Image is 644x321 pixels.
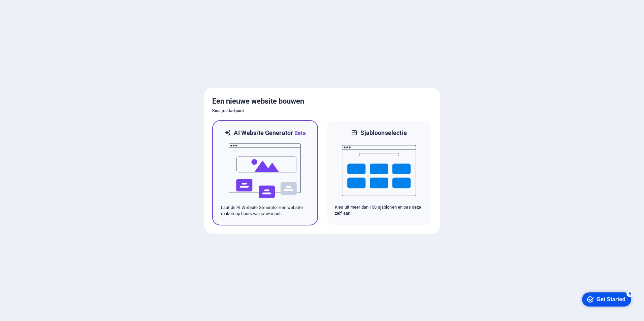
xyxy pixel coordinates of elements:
[212,107,432,115] h6: Kies je startpunt
[212,96,432,107] h5: Een nieuwe website bouwen
[293,130,306,136] span: Bèta
[360,129,407,137] h6: Sjabloonselectie
[48,1,55,8] div: 5
[228,137,302,205] img: ai
[234,129,305,137] h6: AI Website Generator
[326,120,432,225] div: SjabloonselectieKies uit meer dan 150 sjablonen en pas deze zelf aan.
[4,3,53,17] div: Get Started 5 items remaining, 0% complete
[18,7,47,13] div: Get Started
[212,120,318,225] div: AI Website GeneratorBètaaiLaat de AI Website Generator een website maken op basis van jouw input.
[335,204,423,216] p: Kies uit meer dan 150 sjablonen en pas deze zelf aan.
[221,205,309,217] p: Laat de AI Website Generator een website maken op basis van jouw input.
